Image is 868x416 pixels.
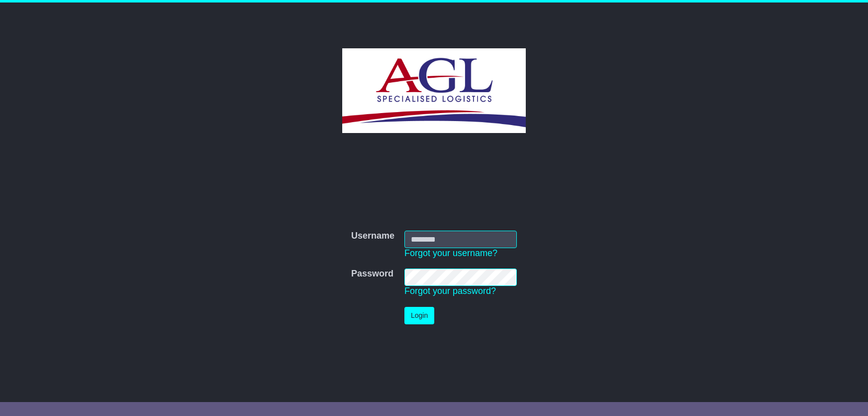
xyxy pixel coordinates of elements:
[404,286,496,296] a: Forgot your password?
[404,248,497,258] a: Forgot your username?
[351,231,394,242] label: Username
[342,48,526,133] img: AGL SPECIALISED LOGISTICS
[404,307,434,324] button: Login
[351,269,393,279] label: Password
